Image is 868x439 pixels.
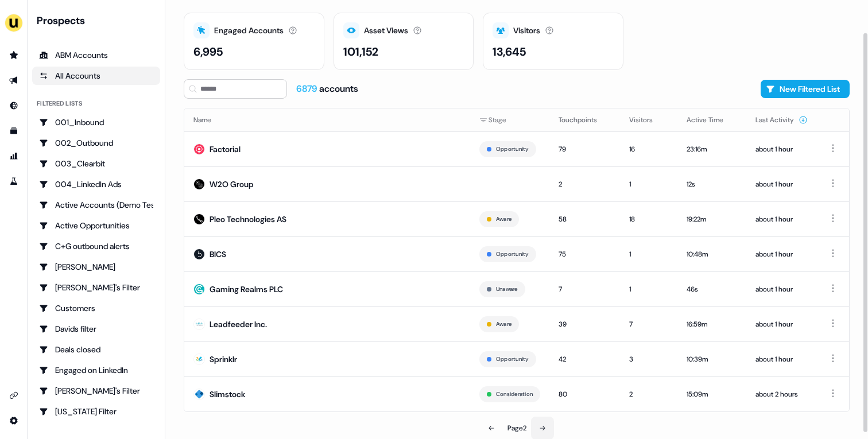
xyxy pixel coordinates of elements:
[755,318,808,330] div: about 1 hour
[39,116,153,128] div: 001_Inbound
[39,344,153,355] div: Deals closed
[32,361,160,379] a: Go to Engaged on LinkedIn
[214,25,284,37] div: Engaged Accounts
[687,178,737,190] div: 12s
[37,14,160,28] div: Prospects
[32,113,160,131] a: Go to 001_Inbound
[687,353,737,365] div: 10:39m
[39,70,153,81] div: All Accounts
[496,214,511,224] button: Aware
[39,364,153,376] div: Engaged on LinkedIn
[210,318,267,330] div: Leadfeeder Inc.
[39,240,153,252] div: C+G outbound alerts
[755,143,808,155] div: about 1 hour
[39,385,153,397] div: [PERSON_NAME]'s Filter
[629,389,668,400] div: 2
[39,220,153,231] div: Active Opportunities
[39,261,153,273] div: [PERSON_NAME]
[5,411,23,430] a: Go to integrations
[210,213,286,225] div: Pleo Technologies AS
[559,143,611,155] div: 79
[687,283,737,295] div: 46s
[5,46,23,64] a: Go to prospects
[629,318,668,330] div: 7
[629,283,668,295] div: 1
[496,284,518,294] button: Unaware
[629,143,668,155] div: 16
[559,389,611,400] div: 80
[5,96,23,115] a: Go to Inbound
[496,319,511,329] button: Aware
[687,389,737,400] div: 15:09m
[296,83,358,95] div: accounts
[32,278,160,297] a: Go to Charlotte's Filter
[210,248,226,260] div: BICS
[32,46,160,64] a: ABM Accounts
[559,213,611,225] div: 58
[184,108,470,131] th: Name
[32,154,160,173] a: Go to 003_Clearbit
[629,110,666,130] button: Visitors
[687,318,737,330] div: 16:59m
[755,110,808,130] button: Last Activity
[559,178,611,190] div: 2
[761,80,850,98] button: New Filtered List
[496,144,529,154] button: Opportunity
[32,134,160,152] a: Go to 002_Outbound
[39,406,153,417] div: [US_STATE] Filter
[559,353,611,365] div: 42
[37,99,82,108] div: Filtered lists
[496,389,533,399] button: Consideration
[479,114,540,126] div: Stage
[32,299,160,317] a: Go to Customers
[32,402,160,421] a: Go to Georgia Filter
[32,196,160,214] a: Go to Active Accounts (Demo Test)
[296,83,319,95] span: 6879
[5,386,23,405] a: Go to integrations
[32,175,160,193] a: Go to 004_LinkedIn Ads
[493,43,526,60] div: 13,645
[210,283,283,295] div: Gaming Realms PLC
[559,110,611,130] button: Touchpoints
[343,43,378,60] div: 101,152
[687,248,737,260] div: 10:48m
[32,320,160,338] a: Go to Davids filter
[513,25,540,37] div: Visitors
[5,122,23,140] a: Go to templates
[210,353,237,365] div: Sprinklr
[39,282,153,293] div: [PERSON_NAME]'s Filter
[32,237,160,255] a: Go to C+G outbound alerts
[755,389,808,400] div: about 2 hours
[39,323,153,335] div: Davids filter
[755,283,808,295] div: about 1 hour
[364,25,408,37] div: Asset Views
[210,178,254,190] div: W2O Group
[39,199,153,211] div: Active Accounts (Demo Test)
[39,302,153,314] div: Customers
[32,258,160,276] a: Go to Charlotte Stone
[210,389,245,400] div: Slimstock
[755,248,808,260] div: about 1 hour
[5,172,23,191] a: Go to experiments
[39,178,153,190] div: 004_LinkedIn Ads
[629,248,668,260] div: 1
[32,340,160,359] a: Go to Deals closed
[559,248,611,260] div: 75
[755,353,808,365] div: about 1 hour
[629,353,668,365] div: 3
[32,216,160,235] a: Go to Active Opportunities
[687,110,737,130] button: Active Time
[629,213,668,225] div: 18
[5,71,23,90] a: Go to outbound experience
[39,137,153,149] div: 002_Outbound
[687,143,737,155] div: 23:16m
[687,213,737,225] div: 19:22m
[559,318,611,330] div: 39
[32,382,160,400] a: Go to Geneviève's Filter
[559,283,611,295] div: 7
[32,67,160,85] a: All accounts
[507,422,526,434] div: Page 2
[629,178,668,190] div: 1
[755,213,808,225] div: about 1 hour
[5,147,23,165] a: Go to attribution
